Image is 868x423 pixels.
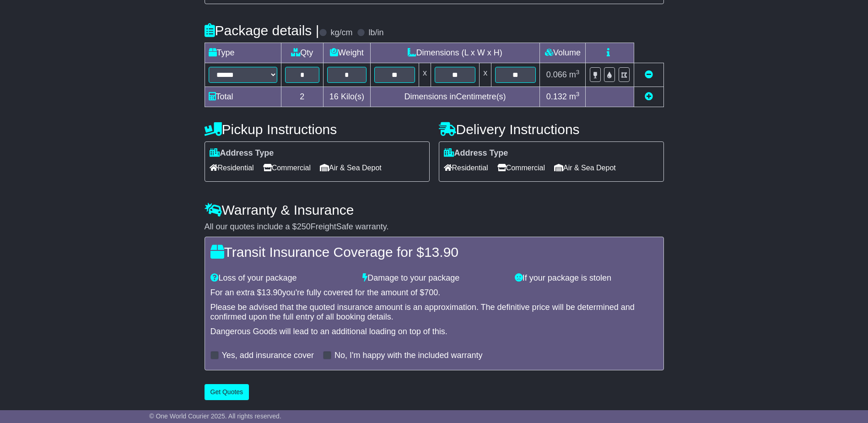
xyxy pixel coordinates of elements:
[444,148,508,158] label: Address Type
[205,122,430,137] h4: Pickup Instructions
[540,43,586,63] td: Volume
[546,70,567,79] span: 0.066
[576,91,580,98] sup: 3
[323,87,371,107] td: Kilo(s)
[210,148,274,158] label: Address Type
[480,63,491,87] td: x
[334,351,483,361] label: No, I'm happy with the included warranty
[205,87,281,107] td: Total
[205,43,281,63] td: Type
[210,161,254,175] span: Residential
[510,273,663,283] div: If your package is stolen
[576,69,580,76] sup: 3
[210,303,658,322] div: Please be advised that the quoted insurance amount is an approximation. The definitive price will...
[424,244,458,260] span: 13.90
[569,70,580,79] span: m
[419,63,431,87] td: x
[554,161,616,175] span: Air & Sea Depot
[210,327,658,337] div: Dangerous Goods will lead to an additional loading on top of this.
[297,222,311,231] span: 250
[546,92,567,101] span: 0.132
[444,161,488,175] span: Residential
[263,161,311,175] span: Commercial
[645,92,653,101] a: Add new item
[497,161,545,175] span: Commercial
[205,23,319,38] h4: Package details |
[149,412,281,420] span: © One World Courier 2025. All rights reserved.
[262,288,282,297] span: 13.90
[320,161,382,175] span: Air & Sea Depot
[370,87,540,107] td: Dimensions in Centimetre(s)
[569,92,580,101] span: m
[205,202,664,217] h4: Warranty & Insurance
[330,28,352,38] label: kg/cm
[210,244,658,260] h4: Transit Insurance Coverage for $
[358,273,510,283] div: Damage to your package
[424,288,438,297] span: 700
[439,122,664,137] h4: Delivery Instructions
[222,351,314,361] label: Yes, add insurance cover
[368,28,383,38] label: lb/in
[323,43,371,63] td: Weight
[206,273,358,283] div: Loss of your package
[205,222,664,232] div: All our quotes include a $ FreightSafe warranty.
[370,43,540,63] td: Dimensions (L x W x H)
[281,87,323,107] td: 2
[645,70,653,79] a: Remove this item
[205,384,249,400] button: Get Quotes
[281,43,323,63] td: Qty
[210,288,658,298] div: For an extra $ you're fully covered for the amount of $ .
[329,92,339,101] span: 16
